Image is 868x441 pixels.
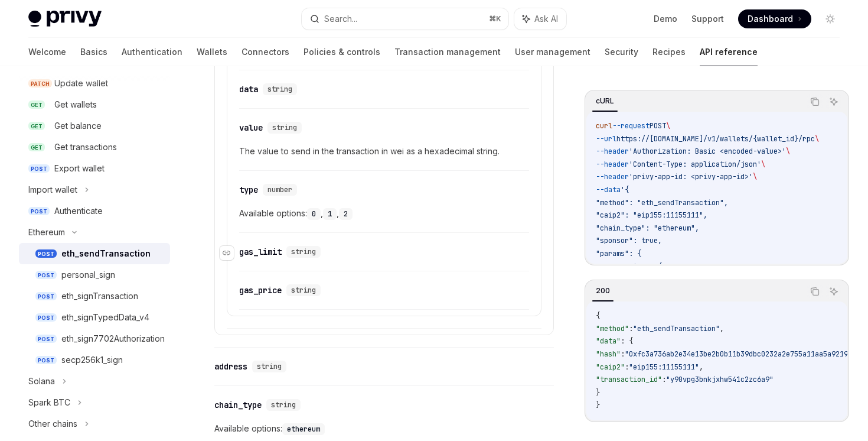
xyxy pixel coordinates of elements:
div: Spark BTC [28,395,70,410]
span: POST [28,207,50,216]
div: Get balance [54,119,102,133]
div: personal_sign [61,268,115,282]
div: Get wallets [54,98,97,112]
div: Search... [324,12,357,26]
div: secp256k1_sign [61,353,123,367]
span: string [257,362,282,371]
a: Security [605,38,638,66]
span: 'privy-app-id: <privy-app-id>' [629,172,753,181]
span: curl [596,121,612,131]
span: "method" [596,324,629,333]
span: number [267,185,292,194]
code: 2 [339,208,353,220]
a: POSTExport wallet [19,158,170,179]
div: gas_limit [239,246,282,258]
a: GETGet wallets [19,94,170,115]
div: Get transactions [54,140,117,154]
span: "hash" [596,349,621,359]
span: : [625,362,629,372]
span: \ [753,172,757,181]
span: "eip155:11155111" [629,362,699,372]
span: \ [815,134,819,144]
a: POSTeth_signTypedData_v4 [19,307,170,328]
a: User management [515,38,590,66]
span: Ask AI [534,13,558,25]
span: POST [35,271,57,280]
a: POSTeth_sendTransaction [19,243,170,264]
a: Welcome [28,38,66,66]
div: chain_type [214,399,262,411]
div: cURL [592,94,618,108]
div: value [239,122,263,134]
span: : [621,349,625,359]
code: 1 [323,208,337,220]
span: : [662,375,666,384]
button: Ask AI [514,8,566,30]
span: GET [28,100,45,109]
div: Authenticate [54,204,103,218]
span: } [596,400,600,410]
span: , [720,324,724,333]
span: POST [35,249,57,258]
a: Recipes [652,38,686,66]
a: API reference [700,38,758,66]
div: Export wallet [54,161,105,176]
a: POSTeth_sign7702Authorization [19,328,170,349]
span: string [291,247,316,257]
span: "chain_type": "ethereum", [596,223,699,233]
button: Ask AI [826,94,841,109]
span: --header [596,147,629,156]
span: "eth_sendTransaction" [633,324,720,333]
button: Search...⌘K [302,8,508,30]
button: Ask AI [826,284,841,299]
span: GET [28,143,45,152]
button: Copy the contents from the code block [807,284,823,299]
span: --url [596,134,616,144]
div: gas_price [239,284,282,296]
a: POSTAuthenticate [19,200,170,222]
span: POST [35,292,57,301]
span: , [699,362,703,372]
a: Dashboard [738,9,811,28]
span: 'Content-Type: application/json' [629,160,761,169]
span: --header [596,160,629,169]
span: "transaction": { [596,262,662,271]
span: ⌘ K [489,14,501,24]
span: "params": { [596,249,641,258]
button: Copy the contents from the code block [807,94,823,109]
div: Other chains [28,417,77,431]
div: Solana [28,374,55,388]
div: eth_sendTransaction [61,247,151,261]
a: POSTeth_signTransaction [19,286,170,307]
a: Basics [80,38,107,66]
span: Dashboard [748,13,793,25]
a: POSTsecp256k1_sign [19,349,170,371]
div: eth_sign7702Authorization [61,332,165,346]
span: --data [596,185,621,194]
span: "method": "eth_sendTransaction", [596,198,728,207]
span: "caip2" [596,362,625,372]
div: eth_signTypedData_v4 [61,310,149,325]
div: Ethereum [28,225,65,239]
span: POST [28,164,50,173]
span: POST [35,313,57,322]
span: "data" [596,336,621,346]
span: The value to send in the transaction in wei as a hexadecimal string. [239,144,529,158]
img: light logo [28,11,102,27]
span: "transaction_id" [596,375,662,384]
span: GET [28,122,45,131]
span: POST [35,335,57,343]
a: Connectors [242,38,289,66]
span: --header [596,172,629,181]
a: Wallets [197,38,227,66]
a: Policies & controls [304,38,380,66]
a: POSTpersonal_sign [19,264,170,286]
span: Available options: , , [239,206,529,220]
span: "y90vpg3bnkjxhw541c2zc6a9" [666,375,774,384]
a: GETGet transactions [19,137,170,158]
a: GETGet balance [19,115,170,137]
div: data [239,83,258,95]
div: eth_signTransaction [61,289,138,303]
span: \ [666,121,670,131]
div: address [214,361,247,372]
